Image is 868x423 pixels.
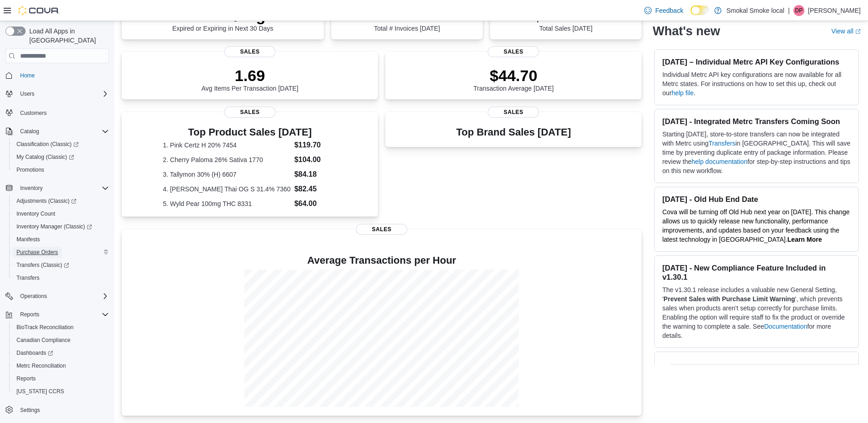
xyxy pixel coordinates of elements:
p: Smokal Smoke local [726,5,784,16]
span: Catalog [20,128,39,135]
h2: What's new [652,24,720,38]
span: Adjustments (Classic) [13,195,109,206]
button: Inventory [2,182,113,195]
a: help file [672,89,694,97]
span: Adjustments (Classic) [16,197,76,205]
h3: [DATE] - Old Hub End Date [662,195,851,204]
button: Reports [9,372,113,385]
span: Inventory [16,183,109,194]
span: Customers [16,107,109,118]
button: Operations [16,291,51,302]
h3: [DATE] – Individual Metrc API Key Configurations [662,57,851,66]
span: Inventory Manager (Classic) [16,223,92,230]
span: Reports [16,309,109,320]
dt: 4. [PERSON_NAME] Thai OG S 31.4% 7360 [163,184,291,194]
a: Inventory Count [13,208,59,219]
p: Individual Metrc API key configurations are now available for all Metrc states. For instructions ... [662,70,851,98]
span: Inventory Count [16,210,55,217]
a: Manifests [13,234,43,245]
h3: [DATE] - New Compliance Feature Included in v1.30.1 [662,263,851,282]
span: Sales [356,224,407,235]
p: Starting [DATE], store-to-store transfers can now be integrated with Metrc using in [GEOGRAPHIC_D... [662,130,851,175]
div: Devin Peters [793,5,804,16]
span: Transfers (Classic) [13,260,109,271]
p: The v1.30.1 release includes a valuable new General Setting, ' ', which prevents sales when produ... [662,285,851,340]
button: Settings [2,403,113,417]
button: BioTrack Reconciliation [9,321,113,334]
dt: 2. Cherry Paloma 26% Sativa 1770 [163,155,291,164]
span: Manifests [13,234,109,245]
button: Users [16,88,38,99]
div: Avg Items Per Transaction [DATE] [201,66,298,92]
a: My Catalog (Classic) [13,152,78,163]
a: Settings [16,405,43,416]
span: Cova will be turning off Old Hub next year on [DATE]. This change allows us to quickly release ne... [662,208,849,243]
span: My Catalog (Classic) [13,152,109,163]
span: Purchase Orders [13,247,109,258]
button: Promotions [9,163,113,176]
button: Customers [2,106,113,119]
div: Transaction Average [DATE] [474,66,554,92]
span: Home [20,72,35,79]
p: 1.69 [201,66,298,85]
dt: 3. Tallymon 30% (H) 6607 [163,170,291,179]
span: Transfers [16,274,39,282]
a: Metrc Reconciliation [13,360,70,371]
span: Manifests [16,236,40,243]
a: My Catalog (Classic) [9,151,113,163]
span: Users [20,90,34,98]
input: Dark Mode [690,5,710,15]
span: Operations [20,293,47,300]
button: Operations [2,290,113,303]
span: Washington CCRS [13,386,109,397]
span: Sales [224,46,275,57]
button: Transfers [9,271,113,284]
p: [PERSON_NAME] [808,5,861,16]
h3: Top Product Sales [DATE] [163,127,337,138]
span: Dashboards [13,347,109,358]
a: Home [16,70,38,81]
a: Reports [13,373,39,384]
span: Transfers (Classic) [16,261,69,269]
span: Catalog [16,126,109,137]
span: Dark Mode [690,15,691,16]
a: Transfers [13,272,43,283]
span: Inventory [20,184,43,192]
a: Classification (Classic) [13,139,82,150]
span: Settings [16,404,109,416]
span: My Catalog (Classic) [16,153,74,161]
span: Reports [13,373,109,384]
button: Reports [16,309,43,320]
h3: [DATE] - Integrated Metrc Transfers Coming Soon [662,117,851,126]
a: Dashboards [9,347,113,359]
p: | [788,5,790,16]
svg: External link [855,29,861,34]
span: Operations [16,291,109,302]
a: Transfers (Classic) [9,259,113,271]
a: Learn More [787,236,822,243]
span: Load All Apps in [GEOGRAPHIC_DATA] [26,27,109,45]
span: Promotions [13,164,109,175]
button: Reports [2,308,113,321]
a: Classification (Classic) [9,138,113,151]
dd: $84.18 [294,169,337,180]
button: Canadian Compliance [9,334,113,347]
a: Transfers [709,140,736,147]
button: Users [2,87,113,100]
span: Classification (Classic) [16,141,79,148]
span: Sales [224,107,275,118]
span: BioTrack Reconciliation [13,322,109,333]
p: $44.70 [474,66,554,85]
a: Inventory Manager (Classic) [13,221,96,232]
a: Customers [16,108,50,119]
span: Canadian Compliance [16,336,70,344]
span: Purchase Orders [16,249,58,256]
a: Adjustments (Classic) [13,195,80,206]
a: Inventory Manager (Classic) [9,220,113,233]
button: Catalog [2,125,113,138]
span: BioTrack Reconciliation [16,324,74,331]
a: Feedback [641,1,687,20]
a: [US_STATE] CCRS [13,386,68,397]
span: Canadian Compliance [13,335,109,346]
a: Purchase Orders [13,247,62,258]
